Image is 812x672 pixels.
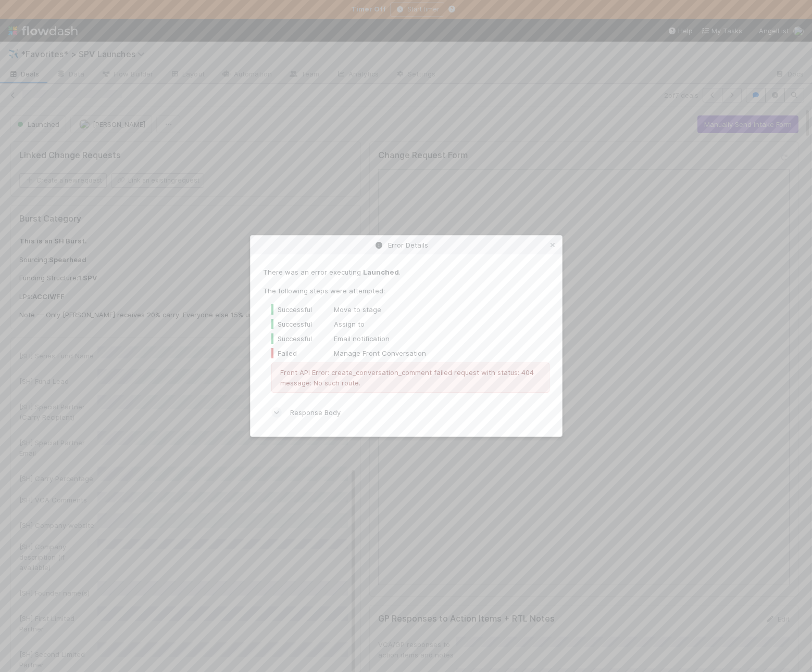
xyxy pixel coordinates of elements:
div: Move to stage [271,304,549,315]
div: Successful [271,319,334,329]
p: Front API Error: create_conversation_comment failed request with status: 404 message: No such route. [280,367,541,388]
div: Failed [271,348,334,358]
div: Manage Front Conversation [271,348,549,358]
div: Assign to [271,319,549,329]
div: Successful [271,304,334,315]
div: Email notification [271,333,549,344]
div: Error Details [251,236,562,254]
p: There was an error executing . [263,267,549,277]
div: Successful [271,333,334,344]
strong: Launched [363,268,399,276]
p: The following steps were attempted: [263,286,549,296]
span: Response Body [290,407,341,418]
